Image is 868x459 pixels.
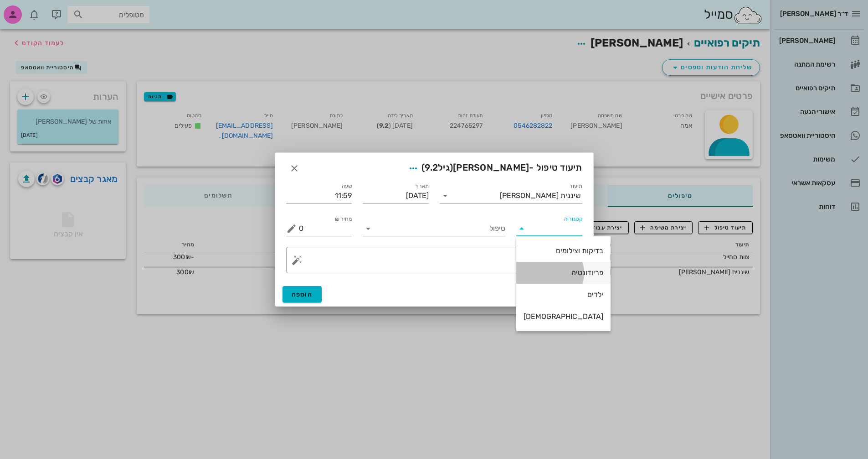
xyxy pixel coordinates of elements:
[282,286,322,303] button: הוספה
[286,223,297,234] button: מחיר ₪ appended action
[335,216,352,223] label: מחיר ₪
[292,291,313,298] span: הוספה
[570,183,582,190] label: תיעוד
[440,188,582,203] div: תיעודשיננית [PERSON_NAME]
[524,246,603,255] div: בדיקות וצילומים
[425,162,438,173] span: 9.2
[524,312,603,321] div: [DEMOGRAPHIC_DATA]
[524,268,603,277] div: פריודונטיה
[453,162,529,173] span: [PERSON_NAME]
[564,216,582,223] label: קטגוריה
[342,183,352,190] label: שעה
[524,290,603,299] div: ילדים
[405,160,582,177] span: תיעוד טיפול -
[500,192,580,200] div: שיננית [PERSON_NAME]
[421,162,453,173] span: (גיל )
[414,183,429,190] label: תאריך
